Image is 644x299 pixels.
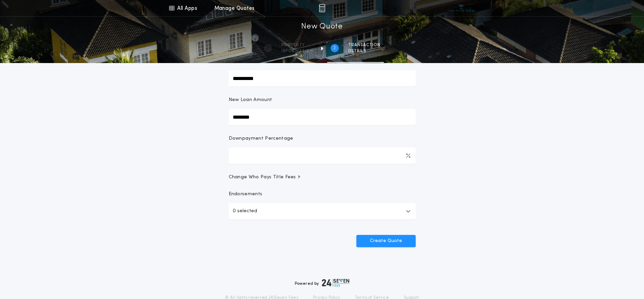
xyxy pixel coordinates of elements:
[348,48,380,54] span: details
[229,97,272,103] p: New Loan Amount
[233,207,257,215] p: 0 selected
[229,147,416,164] input: Downpayment Percentage
[295,279,350,287] div: Powered by
[301,21,342,32] h1: New Quote
[348,42,380,48] span: Transaction
[282,48,313,54] span: information
[229,174,302,181] span: Change Who Pays Title Fees
[322,279,350,287] img: logo
[282,42,313,48] span: Property
[319,4,325,12] img: img
[449,5,474,12] img: vs-icon
[356,235,416,247] button: Create Quote
[229,174,416,181] button: Change Who Pays Title Fees
[229,109,416,125] input: New Loan Amount
[229,135,293,142] p: Downpayment Percentage
[229,191,416,198] p: Endorsements
[333,45,336,51] h2: 2
[229,203,416,219] button: 0 selected
[229,70,416,86] input: Sale Price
